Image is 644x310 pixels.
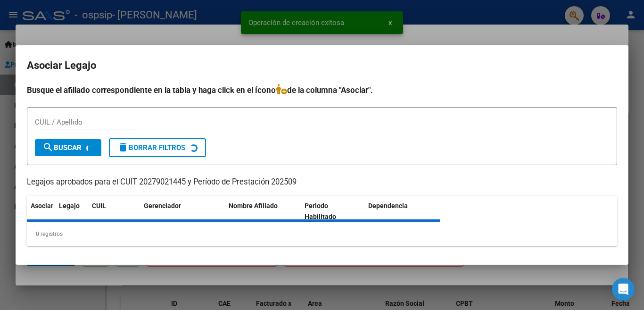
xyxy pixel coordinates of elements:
span: Buscar [42,143,82,152]
span: Asociar [31,202,53,209]
button: Buscar [35,139,101,156]
span: Borrar Filtros [117,143,185,152]
div: 0 registros [27,222,617,246]
datatable-header-cell: Legajo [55,196,88,227]
h2: Asociar Legajo [27,57,617,75]
datatable-header-cell: CUIL [88,196,140,227]
datatable-header-cell: Periodo Habilitado [301,196,364,227]
p: Legajos aprobados para el CUIT 20279021445 y Período de Prestación 202509 [27,176,617,188]
datatable-header-cell: Asociar [27,196,55,227]
span: Nombre Afiliado [229,202,278,209]
mat-icon: search [42,142,54,153]
span: CUIL [92,202,106,209]
span: Gerenciador [144,202,181,209]
div: Open Intercom Messenger [612,278,635,301]
span: Periodo Habilitado [305,202,336,220]
datatable-header-cell: Nombre Afiliado [225,196,301,227]
span: Dependencia [368,202,408,209]
mat-icon: delete [117,142,129,153]
h4: Busque el afiliado correspondiente en la tabla y haga click en el ícono de la columna "Asociar". [27,84,617,96]
datatable-header-cell: Dependencia [364,196,440,227]
span: Legajo [59,202,80,209]
button: Borrar Filtros [109,138,206,157]
datatable-header-cell: Gerenciador [140,196,225,227]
